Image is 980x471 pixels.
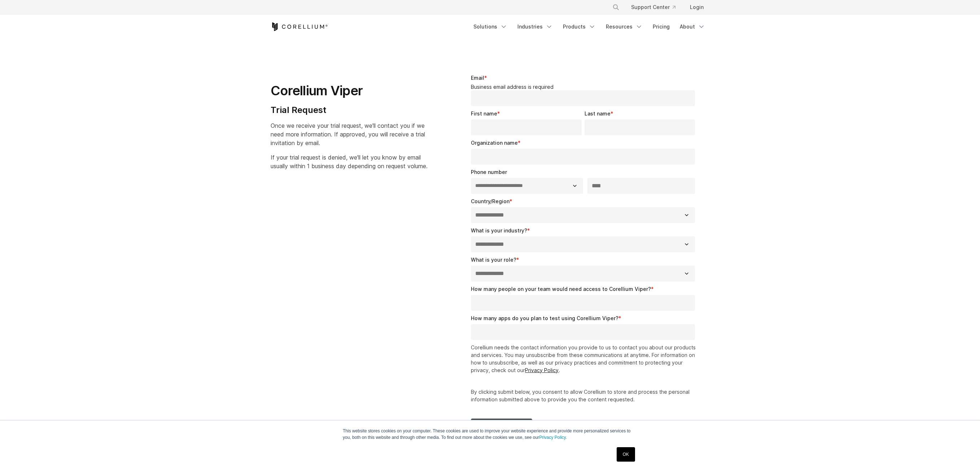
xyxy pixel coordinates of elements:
[271,154,428,170] span: If your trial request is denied, we'll let you know by email usually within 1 business day depend...
[471,110,497,117] span: First name
[469,20,512,33] a: Solutions
[469,20,709,33] div: Navigation Menu
[471,344,698,374] p: Corellium needs the contact information you provide to us to contact you about our products and s...
[675,20,709,33] a: About
[601,20,647,33] a: Resources
[609,1,622,14] button: Search
[471,140,518,146] span: Organization name
[271,83,428,99] h1: Corellium Viper
[559,20,600,33] a: Products
[625,1,681,14] a: Support Center
[525,367,559,373] a: Privacy Policy
[648,20,674,33] a: Pricing
[471,227,527,234] span: What is your industry?
[471,286,651,292] span: How many people on your team would need access to Corellium Viper?
[617,447,635,462] a: OK
[471,257,516,263] span: What is your role?
[471,75,484,81] span: Email
[513,20,557,33] a: Industries
[684,1,709,14] a: Login
[471,84,698,90] legend: Business email address is required
[471,198,509,204] span: Country/Region
[585,110,611,117] span: Last name
[471,315,618,321] span: How many apps do you plan to test using Corellium Viper?
[271,122,425,147] span: Once we receive your trial request, we'll contact you if we need more information. If approved, y...
[471,169,507,175] span: Phone number
[271,105,428,115] h4: Trial Request
[539,435,567,440] a: Privacy Policy.
[471,388,698,403] p: By clicking submit below, you consent to allow Corellium to store and process the personal inform...
[271,22,328,31] a: Corellium Home
[343,428,637,441] p: This website stores cookies on your computer. These cookies are used to improve your website expe...
[604,1,709,14] div: Navigation Menu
